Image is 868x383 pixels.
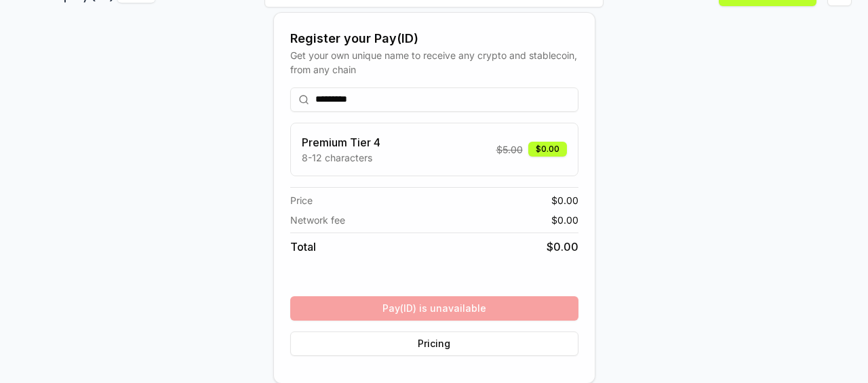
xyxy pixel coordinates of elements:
h3: Premium Tier 4 [302,134,380,150]
span: $ 0.00 [551,213,578,227]
span: Total [290,239,316,255]
span: Network fee [290,213,345,227]
div: Get your own unique name to receive any crypto and stablecoin, from any chain [290,48,578,77]
div: $0.00 [528,142,567,157]
button: Pricing [290,331,578,356]
span: $ 0.00 [551,193,578,207]
span: Price [290,193,313,207]
div: Register your Pay(ID) [290,29,578,48]
span: $ 5.00 [496,142,523,157]
span: $ 0.00 [547,239,578,255]
p: 8-12 characters [302,150,380,165]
